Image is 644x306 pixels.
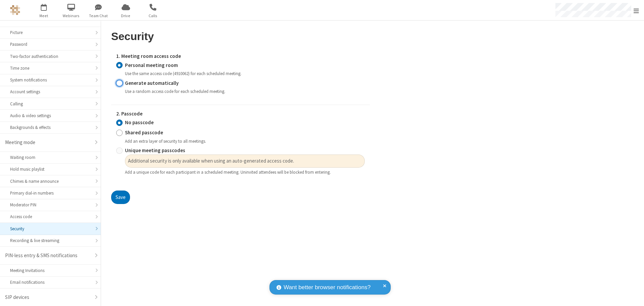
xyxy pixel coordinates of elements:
div: Add an extra layer of security to all meetings. [125,138,365,144]
div: Picture [10,29,91,36]
div: Waiting room [10,154,91,161]
span: Meet [31,13,57,19]
div: Audio & video settings [10,112,91,119]
div: Recording & live streaming [10,237,91,244]
div: Security [10,226,91,232]
label: 2. Passcode [116,110,365,118]
div: Hold music playlist [10,166,91,172]
div: Moderator PIN [10,202,91,208]
div: Password [10,41,91,47]
iframe: Chat [627,288,639,301]
div: Two-factor authentication [10,53,91,60]
div: Account settings [10,89,91,95]
button: Save [111,191,130,204]
div: PIN-less entry & SMS notifications [5,252,91,260]
label: 1. Meeting room access code [116,53,365,60]
h2: Security [111,31,370,42]
span: Additional security is only available when using an auto-generated access code. [128,157,362,165]
div: SIP devices [5,294,91,301]
span: Webinars [59,13,84,19]
span: Calls [140,13,166,19]
strong: No passcode [125,119,154,126]
strong: Generate automatically [125,80,179,86]
img: QA Selenium DO NOT DELETE OR CHANGE [10,5,20,15]
div: Add a unique code for each participant in a scheduled meeting. Uninvited attendees will be blocke... [125,169,365,175]
span: Team Chat [86,13,111,19]
div: Time zone [10,65,91,71]
span: Drive [113,13,138,19]
div: System notifications [10,77,91,83]
div: Primary dial-in numbers [10,190,91,196]
div: Meeting mode [5,139,91,146]
div: Meeting Invitations [10,267,91,274]
strong: Personal meeting room [125,62,178,68]
div: Access code [10,213,91,220]
div: Backgrounds & effects [10,124,91,131]
div: Calling [10,101,91,107]
div: Use a random access code for each scheduled meeting. [125,88,365,95]
div: Email notifications [10,279,91,285]
strong: Unique meeting passcodes [125,147,185,154]
span: Want better browser notifications? [284,283,371,292]
div: Chimes & name announce [10,178,91,184]
div: Use the same access code (4910062) for each scheduled meeting. [125,70,365,77]
strong: Shared passcode [125,129,163,136]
